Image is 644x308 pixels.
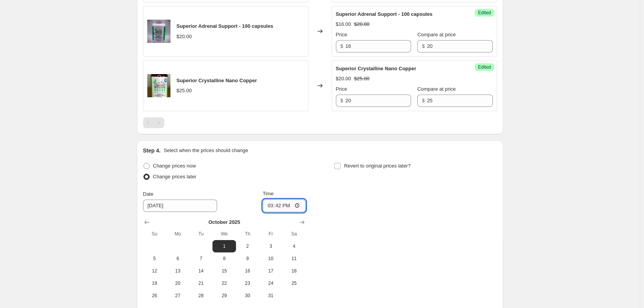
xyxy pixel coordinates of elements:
button: Sunday October 5 2025 [143,252,166,265]
button: Saturday October 18 2025 [282,265,305,277]
button: Thursday October 23 2025 [236,277,259,289]
span: Superior Adrenal Support - 100 capsules [336,11,433,17]
span: 13 [169,268,186,274]
input: 9/25/2025 [143,200,217,212]
span: 4 [285,243,302,249]
img: AdrenalSupport_80x.jpg [147,20,170,43]
span: Th [239,231,256,237]
span: Su [146,231,163,237]
th: Monday [166,228,189,240]
span: 1 [216,243,233,249]
span: Compare at price [417,32,456,37]
button: Wednesday October 8 2025 [212,252,236,265]
button: Show previous month, September 2025 [142,217,152,228]
p: Select when the prices should change [164,147,248,154]
span: Change prices now [153,163,196,169]
span: Price [336,86,347,92]
input: 12:00 [263,199,306,212]
span: 16 [239,268,256,274]
button: Monday October 13 2025 [166,265,189,277]
span: 22 [216,280,233,286]
span: Edited [478,10,491,16]
button: Monday October 20 2025 [166,277,189,289]
button: Friday October 3 2025 [259,240,282,252]
span: $ [341,43,343,49]
span: 15 [216,268,233,274]
span: 23 [239,280,256,286]
button: Saturday October 4 2025 [282,240,305,252]
button: Thursday October 16 2025 [236,265,259,277]
span: Sa [285,231,302,237]
div: $20.00 [336,75,351,83]
span: Date [143,191,153,197]
span: Tu [192,231,209,237]
th: Tuesday [189,228,212,240]
span: Superior Crystalline Nano Copper [177,78,257,83]
button: Monday October 27 2025 [166,289,189,302]
span: Superior Crystalline Nano Copper [336,66,416,71]
button: Thursday October 9 2025 [236,252,259,265]
button: Saturday October 25 2025 [282,277,305,289]
button: Friday October 17 2025 [259,265,282,277]
span: 10 [262,256,279,262]
span: 17 [262,268,279,274]
span: 20 [169,280,186,286]
span: Time [263,191,273,196]
th: Wednesday [212,228,236,240]
strike: $20.00 [354,20,369,28]
button: Tuesday October 7 2025 [189,252,212,265]
button: Friday October 24 2025 [259,277,282,289]
span: Superior Adrenal Support - 100 capsules [177,23,273,29]
span: $ [422,43,425,49]
span: Revert to original prices later? [344,163,411,169]
button: Monday October 6 2025 [166,252,189,265]
img: copper_80x.jpg [147,74,170,97]
span: 9 [239,256,256,262]
span: Compare at price [417,86,456,92]
button: Wednesday October 1 2025 [212,240,236,252]
span: We [216,231,233,237]
span: 18 [285,268,302,274]
div: $20.00 [177,33,192,41]
span: 7 [192,256,209,262]
button: Wednesday October 22 2025 [212,277,236,289]
th: Sunday [143,228,166,240]
span: 19 [146,280,163,286]
button: Show next month, November 2025 [297,217,307,228]
button: Sunday October 26 2025 [143,289,166,302]
button: Saturday October 11 2025 [282,252,305,265]
button: Wednesday October 29 2025 [212,289,236,302]
strike: $25.00 [354,75,369,83]
div: $25.00 [177,87,192,95]
th: Thursday [236,228,259,240]
nav: Pagination [143,117,164,128]
button: Sunday October 19 2025 [143,277,166,289]
th: Friday [259,228,282,240]
span: 12 [146,268,163,274]
button: Wednesday October 15 2025 [212,265,236,277]
button: Thursday October 30 2025 [236,289,259,302]
h2: Step 4. [143,147,161,154]
span: 14 [192,268,209,274]
span: 26 [146,293,163,299]
span: 27 [169,293,186,299]
button: Friday October 10 2025 [259,252,282,265]
button: Friday October 31 2025 [259,289,282,302]
span: Edited [478,64,491,70]
div: $16.00 [336,20,351,28]
span: 11 [285,256,302,262]
span: 24 [262,280,279,286]
span: $ [422,98,425,103]
span: 31 [262,293,279,299]
span: 2 [239,243,256,249]
span: 21 [192,280,209,286]
th: Saturday [282,228,305,240]
span: 5 [146,256,163,262]
span: 25 [285,280,302,286]
button: Tuesday October 14 2025 [189,265,212,277]
span: Price [336,32,347,37]
span: 29 [216,293,233,299]
span: Fr [262,231,279,237]
span: 3 [262,243,279,249]
span: Mo [169,231,186,237]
